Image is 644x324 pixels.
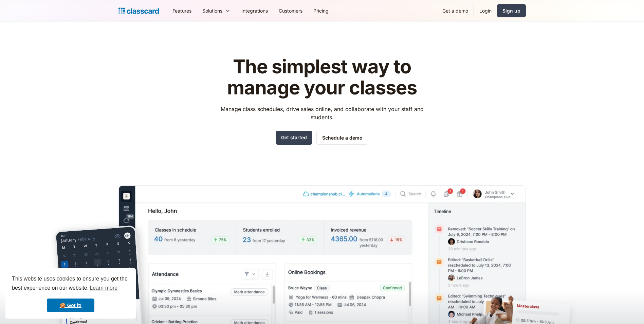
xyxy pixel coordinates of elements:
a: Get a demo [437,3,474,18]
div: Sign up [502,7,520,14]
a: learn more about cookies [89,283,118,293]
a: Get started [276,131,312,145]
div: Solutions [202,7,222,14]
a: Login [474,3,497,18]
span: This website uses cookies to ensure you get the best experience on our website. [12,275,129,293]
a: home [118,6,159,16]
h1: The simplest way to manage your classes [214,56,430,98]
a: dismiss cookie message [47,299,94,312]
a: Sign up [497,4,526,17]
a: Integrations [236,3,273,18]
p: Manage class schedules, drive sales online, and collaborate with your staff and students. [214,105,430,121]
div: Solutions [197,3,236,18]
a: Features [167,3,197,18]
a: Pricing [308,3,334,18]
div: cookieconsent [5,268,136,319]
a: Customers [273,3,308,18]
a: Schedule a demo [316,131,368,145]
